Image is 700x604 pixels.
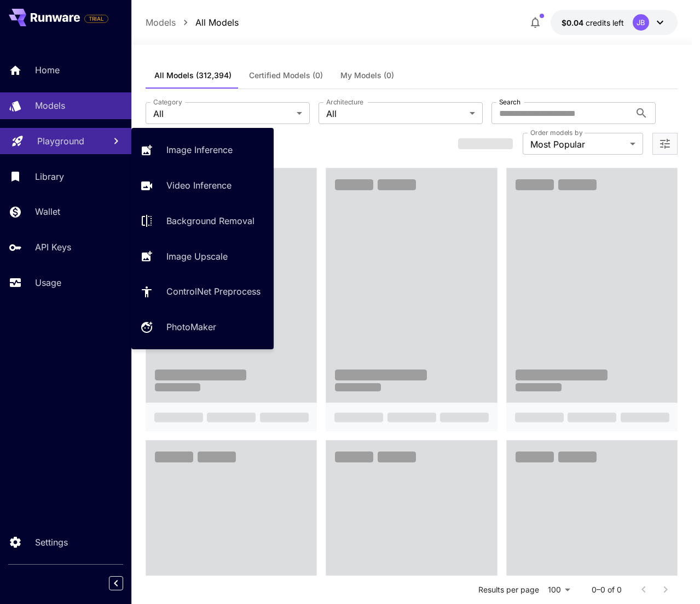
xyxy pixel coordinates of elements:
span: Certified Models (0) [249,71,323,80]
p: Background Removal [166,214,254,227]
p: Playground [37,134,84,148]
a: Image Inference [131,137,274,163]
p: API Keys [35,241,71,254]
span: All [153,107,292,120]
p: Models [35,99,65,112]
a: Background Removal [131,208,274,234]
p: ControlNet Preprocess [166,285,261,298]
button: Open more filters [658,137,672,151]
button: Collapse sidebar [109,576,123,590]
a: ControlNet Preprocess [131,278,274,305]
div: JB [633,14,649,31]
div: Collapse sidebar [117,573,131,593]
p: Image Inference [166,143,233,156]
p: PhotoMaker [166,320,216,333]
a: PhotoMaker [131,314,274,341]
span: credits left [586,18,624,27]
span: Add your payment card to enable full platform functionality. [84,12,108,25]
span: All [326,107,465,120]
label: Category [153,97,182,107]
nav: breadcrumb [146,16,239,29]
p: Models [146,16,176,29]
button: $0.0384 [551,10,678,35]
span: My Models (0) [340,71,394,80]
a: Video Inference [131,172,274,199]
label: Order models by [530,128,582,137]
p: All Models [195,16,239,29]
p: 0–0 of 0 [592,584,622,595]
span: $0.04 [562,18,586,27]
div: 100 [543,582,574,597]
label: Architecture [326,97,363,107]
p: Wallet [35,205,60,218]
p: Home [35,63,60,77]
span: All Models (312,394) [154,71,232,80]
a: Image Upscale [131,243,274,269]
div: $0.0384 [562,17,624,28]
span: Most Popular [530,138,626,151]
span: TRIAL [85,15,108,23]
label: Search [499,97,520,107]
p: Results per page [478,584,539,595]
p: Settings [35,536,68,549]
p: Image Upscale [166,250,228,263]
p: Video Inference [166,179,232,192]
p: Library [35,170,64,183]
p: Usage [35,276,61,289]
